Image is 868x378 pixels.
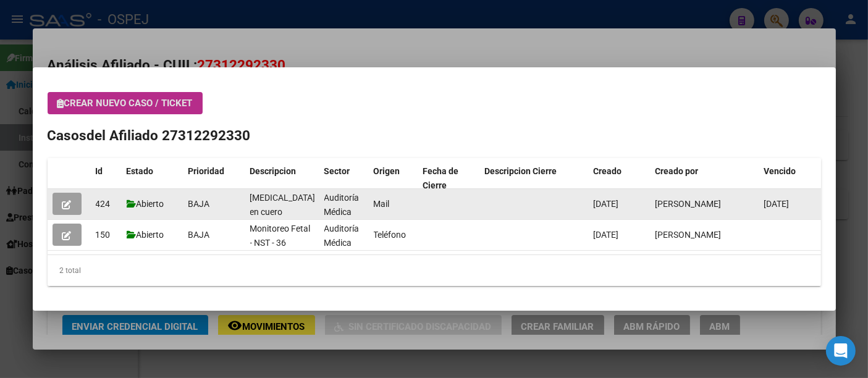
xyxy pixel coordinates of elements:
span: [PERSON_NAME] [655,230,722,240]
button: Crear nuevo caso / ticket [48,92,203,114]
datatable-header-cell: Creado [589,158,651,199]
span: Auditoría Médica [324,224,360,248]
span: Abierto [127,199,164,209]
span: del Afiliado 27312292330 [87,127,251,143]
span: [DATE] [764,199,790,209]
span: Teléfono [374,230,407,240]
datatable-header-cell: Descripcion [245,158,319,199]
span: Fecha de Cierre [423,166,459,190]
span: 424 [96,199,111,209]
span: Descripcion Cierre [485,166,557,176]
div: 2 total [48,255,821,286]
span: Sector [324,166,350,176]
span: Mail [374,199,390,209]
span: [DATE] [594,230,619,240]
span: [DATE] [594,199,619,209]
span: Auditoría Médica [324,193,360,217]
datatable-header-cell: Estado [122,158,183,199]
h2: Casos [48,125,821,146]
span: Origen [374,166,400,176]
div: Open Intercom Messenger [826,336,856,366]
datatable-header-cell: Creado por [651,158,759,199]
datatable-header-cell: Id [91,158,122,199]
span: [PERSON_NAME] [655,199,722,209]
span: Crear nuevo caso / ticket [57,98,193,109]
span: Vencido [764,166,796,176]
span: Descripcion [250,166,297,176]
span: Estado [127,166,154,176]
span: [MEDICAL_DATA] en cuero cabelludo [250,193,316,231]
span: Creado por [655,166,699,176]
datatable-header-cell: Fecha de Cierre [418,158,480,199]
datatable-header-cell: Descripcion Cierre [480,158,589,199]
datatable-header-cell: Prioridad [183,158,245,199]
span: Id [96,166,103,176]
span: Monitoreo Fetal - NST - 36 Semanas emb. [250,224,311,262]
datatable-header-cell: Sector [319,158,369,199]
span: BAJA [188,230,210,240]
span: Creado [594,166,622,176]
datatable-header-cell: Origen [369,158,418,199]
span: Abierto [127,230,164,240]
datatable-header-cell: Vencido [759,158,821,199]
span: Prioridad [188,166,225,176]
span: 150 [96,230,111,240]
span: BAJA [188,199,210,209]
